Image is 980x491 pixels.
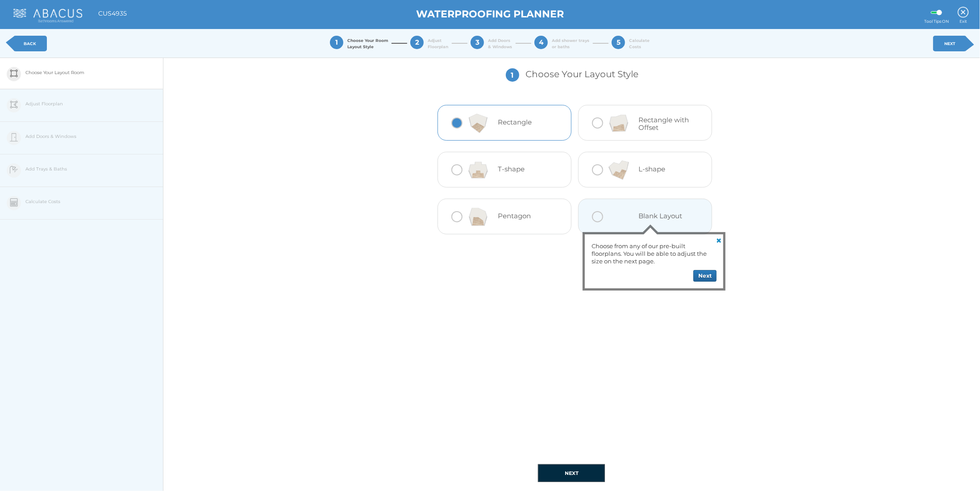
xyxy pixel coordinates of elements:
p: Choose Your Layout Style [311,58,833,100]
button: NEXT [538,464,605,482]
h1: WATERPROOFING PLANNER [175,9,805,20]
button: 4 Add shower traysor baths [525,25,600,61]
span: Layout Style [347,44,374,49]
button: 5 CalculateCosts [602,25,660,61]
img: stage-1-icon.png [10,69,18,78]
span: Adjust Floorplan [428,37,448,50]
h4: L-shape [639,166,692,173]
h4: Pentagon [498,212,551,220]
h1: CUS4935 [98,10,127,17]
img: Rectangle.png [465,110,491,137]
button: 3 Add Doors& Windows [461,25,522,61]
span: Add shower trays or baths [552,37,589,50]
button: 1 Choose Your Room Layout Style [320,25,398,61]
h4: Rectangle [498,119,551,126]
label: Guide [931,11,942,14]
img: Exit [958,7,969,18]
h4: Blank Layout [639,212,692,220]
span: 1 [506,68,519,82]
img: Lshape.png [605,157,632,183]
a: BACK [13,36,47,51]
span: Choose Your Room [347,37,388,50]
button: 2 AdjustFloorplan [400,25,459,61]
span: Choose Your Layout Room [25,58,84,87]
img: Tshape.png [465,157,491,183]
span: Add Doors & Windows [488,37,512,50]
a: Close [713,234,723,245]
a: NEXT [933,36,967,51]
img: Pentagon.png [465,204,491,230]
h4: T-shape [498,166,551,173]
img: RectangleOffset.png [605,110,632,137]
a: Exit [958,3,969,23]
h4: Rectangle with Offset [639,117,692,131]
span: Calculate Costs [629,37,650,50]
span: Exit [958,19,969,25]
span: Tool Tips ON [924,19,949,25]
div: Choose from any of our pre-built floorplans. You will be able to adjust the size on the next page. [592,239,717,265]
button: Next [693,270,717,282]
